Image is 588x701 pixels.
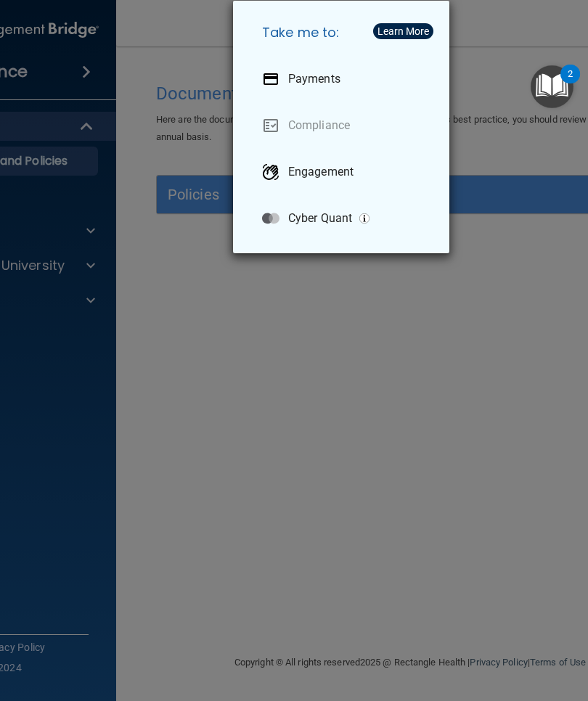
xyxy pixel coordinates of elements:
button: Learn More [373,23,433,39]
iframe: Drift Widget Chat Controller [337,598,571,656]
a: Compliance [250,105,438,146]
a: Cyber Quant [250,198,438,239]
p: Engagement [288,165,354,179]
div: 2 [568,74,573,93]
div: Learn More [377,26,429,36]
h5: Take me to: [250,12,438,53]
a: Engagement [250,152,438,192]
a: Payments [250,59,438,99]
button: Open Resource Center, 2 new notifications [531,65,573,108]
p: Cyber Quant [288,211,352,226]
p: Payments [288,72,340,86]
